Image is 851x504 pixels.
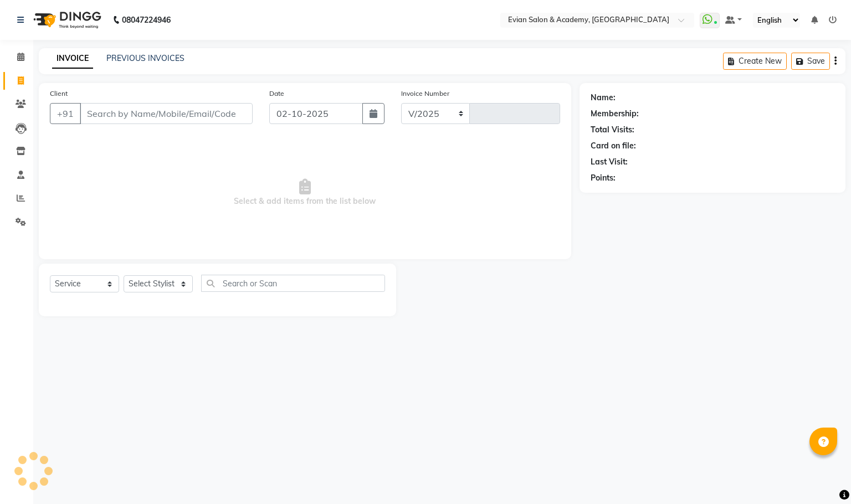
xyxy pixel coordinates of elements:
[401,89,449,99] label: Invoice Number
[122,4,171,35] b: 08047224946
[591,124,634,136] div: Total Visits:
[791,53,830,70] button: Save
[80,103,253,124] input: Search by Name/Mobile/Email/Code
[591,156,628,168] div: Last Visit:
[201,275,385,292] input: Search or Scan
[50,137,560,248] span: Select & add items from the list below
[591,108,639,120] div: Membership:
[591,92,616,104] div: Name:
[269,89,284,99] label: Date
[591,172,616,184] div: Points:
[591,140,636,152] div: Card on file:
[52,49,93,69] a: INVOICE
[28,4,104,35] img: logo
[723,53,787,70] button: Create New
[106,53,184,63] a: PREVIOUS INVOICES
[50,89,68,99] label: Client
[50,103,81,124] button: +91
